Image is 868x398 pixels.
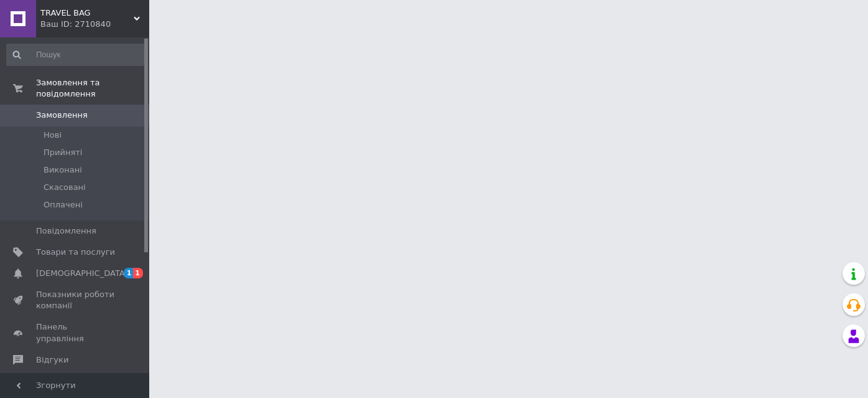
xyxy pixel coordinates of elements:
[124,268,134,278] span: 1
[44,147,82,158] span: Прийняті
[36,110,88,121] span: Замовлення
[36,354,68,366] span: Відгуки
[44,199,83,211] span: Оплачені
[36,289,115,311] span: Показники роботи компанії
[36,225,96,237] span: Повідомлення
[44,182,86,193] span: Скасовані
[133,268,143,278] span: 1
[36,247,115,258] span: Товари та послуги
[36,321,115,344] span: Панель управління
[6,44,147,66] input: Пошук
[40,7,134,19] span: TRAVEL BAG
[40,19,149,30] div: Ваш ID: 2710840
[36,268,128,279] span: [DEMOGRAPHIC_DATA]
[44,130,62,141] span: Нові
[44,164,82,176] span: Виконані
[36,77,149,100] span: Замовлення та повідомлення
